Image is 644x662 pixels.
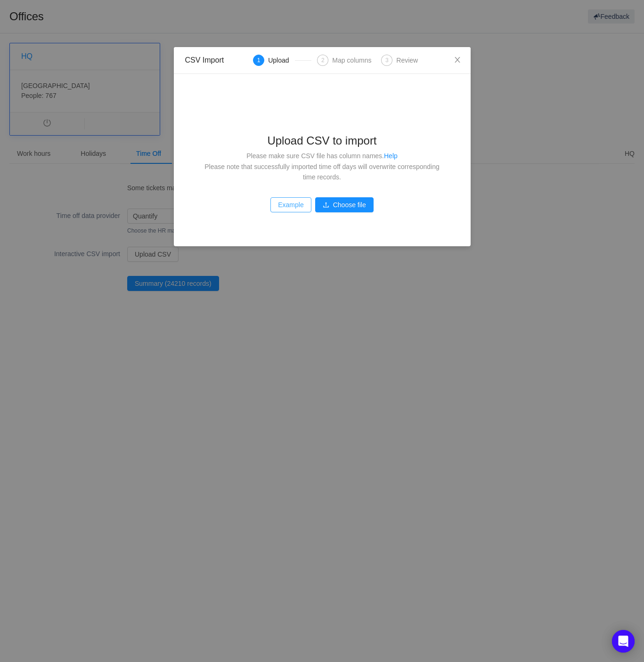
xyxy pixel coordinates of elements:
span: 2 [321,57,325,64]
button: Close [444,47,471,73]
div: Please make sure CSV file has column names. [200,151,444,182]
div: > [253,55,418,66]
div: CSV Import [185,55,418,66]
div: Please note that successfully imported time off days will overwrite corresponding time records. [200,161,444,183]
span: 1 [257,57,261,64]
div: Review [396,55,418,66]
div: Open Intercom Messenger [612,630,635,653]
div: Map columns [332,55,377,66]
a: Help [384,152,398,160]
button: icon: uploadChoose file [315,197,374,212]
span: icon: uploadChoose file [315,201,374,209]
div: Upload [268,55,294,66]
button: Example [270,197,311,212]
i: icon: close [454,56,461,64]
span: 3 [385,57,389,64]
div: Upload CSV to import [200,130,444,151]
